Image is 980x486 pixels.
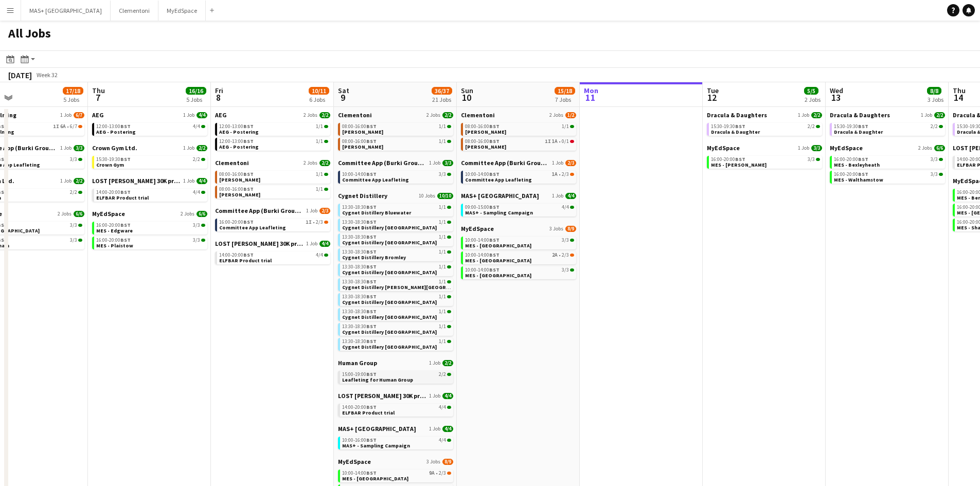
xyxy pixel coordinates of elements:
[834,157,868,162] span: 16:00-20:00
[197,178,207,184] span: 4/4
[219,143,259,150] span: AEG - Postering
[549,112,563,118] span: 2 Jobs
[808,124,815,129] span: 2/2
[96,227,133,234] span: MES - Edgware
[70,157,77,162] span: 3/3
[319,112,330,118] span: 2/2
[96,242,133,249] span: MES - Plaistow
[70,190,77,195] span: 2/2
[562,124,569,129] span: 1/1
[306,241,317,247] span: 1 Job
[219,187,254,192] span: 08:00-16:00
[92,177,181,185] span: LOST MARY 30K product trial
[215,240,304,247] span: LOST MARY 30K product trial
[96,129,136,135] span: AEG - Postering
[830,111,945,144] div: Dracula & Daughters1 Job2/215:30-19:30BST2/2Dracula & Daughter
[565,193,576,199] span: 4/4
[92,144,137,152] span: Crown Gym Ltd.
[183,112,194,118] span: 1 Job
[489,171,500,177] span: BST
[830,144,945,186] div: MyEdSpace2 Jobs6/616:00-20:00BST3/3MES - Bexleyheath16:00-20:00BST3/3MES - Walthamstow
[465,253,500,258] span: 10:00-14:00
[366,233,377,240] span: BST
[562,172,569,177] span: 2/3
[426,112,440,118] span: 2 Jobs
[304,112,317,118] span: 2 Jobs
[70,238,77,243] span: 3/3
[338,111,372,119] span: Clementoni
[461,111,576,159] div: Clementoni2 Jobs1/208:00-16:00BST1/1[PERSON_NAME]08:00-16:00BST1I1A•0/1[PERSON_NAME]
[562,205,569,210] span: 4/4
[465,143,506,150] span: Clementoni Sampling
[834,161,880,168] span: MES - Bexleyheath
[918,145,932,151] span: 2 Jobs
[707,144,822,152] a: MyEdSpace1 Job3/3
[342,264,377,269] span: 13:30-18:30
[193,157,200,162] span: 2/2
[96,222,205,233] a: 16:00-20:00BST3/3MES - Edgware
[562,238,569,243] span: 3/3
[489,138,500,145] span: BST
[562,139,569,144] span: 0/1
[465,171,574,183] a: 10:00-14:00BST1A•2/3Committee App Leafleting
[120,156,131,163] span: BST
[316,187,323,192] span: 1/1
[219,171,328,183] a: 08:00-16:00BST1/1[PERSON_NAME]
[243,251,254,258] span: BST
[219,224,286,231] span: Committee App Leafleting
[342,233,451,245] a: 13:30-18:30BST1/1Cygnet Distillery [GEOGRAPHIC_DATA]
[808,157,815,162] span: 3/3
[338,159,453,167] a: Committee App (Burki Group Ltd)1 Job3/3
[830,144,863,152] span: MyEdSpace
[465,123,574,135] a: 08:00-16:00BST1/1[PERSON_NAME]
[489,237,500,243] span: BST
[219,172,254,177] span: 08:00-16:00
[366,248,377,255] span: BST
[439,220,446,225] span: 1/1
[419,193,435,199] span: 10 Jobs
[338,111,453,159] div: Clementoni2 Jobs2/208:00-16:00BST1/1[PERSON_NAME]08:00-16:00BST1/1[PERSON_NAME]
[465,138,574,150] a: 08:00-16:00BST1I1A•0/1[PERSON_NAME]
[465,251,574,263] a: 10:00-14:00BST2A•2/3MES - [GEOGRAPHIC_DATA]
[342,138,451,150] a: 08:00-16:00BST1/1[PERSON_NAME]
[197,211,207,217] span: 6/6
[552,172,558,177] span: 1A
[70,223,77,228] span: 3/3
[215,159,330,167] a: Clementoni2 Jobs2/2
[338,192,387,200] span: Cygnet Distillery
[96,156,205,168] a: 15:30-19:30BST2/2Crown Gym
[834,123,943,135] a: 15:30-19:30BST2/2Dracula & Daughter
[219,191,260,198] span: Clementoni Sampling
[461,111,576,119] a: Clementoni2 Jobs1/2
[565,112,576,118] span: 1/2
[342,204,451,215] a: 13:30-18:30BST1/1Cygnet Distillery Bluewater
[735,123,745,130] span: BST
[70,124,77,129] span: 6/7
[215,240,330,247] a: LOST [PERSON_NAME] 30K product trial1 Job4/4
[243,123,254,130] span: BST
[366,171,377,177] span: BST
[92,111,207,119] a: AEG1 Job4/4
[96,190,131,195] span: 14:00-20:00
[96,157,131,162] span: 15:30-19:30
[461,225,494,232] span: MyEdSpace
[215,207,304,214] span: Committee App (Burki Group Ltd)
[465,129,506,135] span: Clementoni Sampling
[21,1,111,21] button: MAS+ [GEOGRAPHIC_DATA]
[465,172,574,177] div: •
[60,145,72,151] span: 1 Job
[366,219,377,225] span: BST
[711,129,760,135] span: Dracula & Daughter
[465,266,574,278] a: 10:00-14:00BST3/3MES - [GEOGRAPHIC_DATA]
[442,160,453,166] span: 3/3
[96,161,124,168] span: Crown Gym
[798,112,809,118] span: 1 Job
[219,220,328,225] div: •
[120,189,131,195] span: BST
[158,1,206,21] button: MyEdSpace
[707,144,822,171] div: MyEdSpace1 Job3/316:00-20:00BST3/3MES - [PERSON_NAME]
[219,138,328,150] a: 12:00-13:00BST1/1AEG - Postering
[342,123,451,135] a: 08:00-16:00BST1/1[PERSON_NAME]
[342,143,383,150] span: Clementoni Sampling
[921,112,932,118] span: 1 Job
